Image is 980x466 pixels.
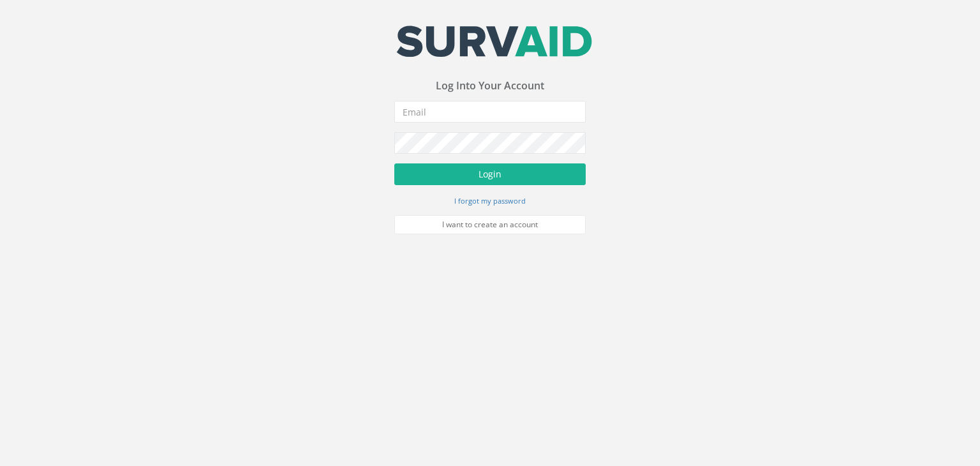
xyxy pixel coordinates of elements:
a: I forgot my password [454,195,526,206]
h3: Log Into Your Account [394,80,586,92]
a: I want to create an account [394,215,586,234]
small: I forgot my password [454,196,526,206]
input: Email [394,101,586,123]
button: Login [394,163,586,185]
